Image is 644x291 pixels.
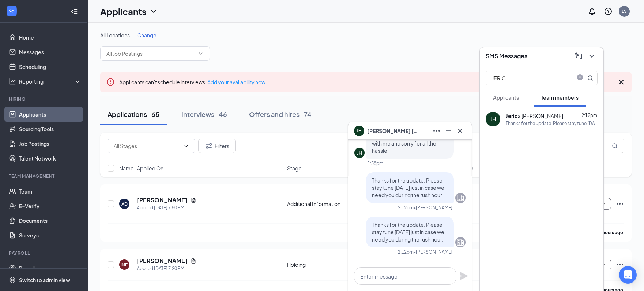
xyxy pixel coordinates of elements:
div: LS [622,8,627,14]
span: 2:12pm [581,113,597,118]
svg: Settings [9,276,16,284]
div: 2:12pm [398,205,414,211]
div: Reporting [19,78,82,85]
b: 4 hours ago [599,230,623,235]
div: Holding [287,261,369,268]
span: Thanks for the update. Please stay tune [DATE] just in case we need you during the rush hour. [372,221,444,243]
svg: ComposeMessage [574,52,583,60]
div: Team Management [9,173,80,179]
b: Jeric [506,113,518,119]
a: Team [19,184,82,199]
a: Messages [19,45,82,59]
div: JH [490,115,496,123]
svg: Cross [617,78,626,86]
a: Scheduling [19,59,82,74]
h1: Applicants [100,5,146,18]
svg: Ellipses [432,126,441,135]
div: Additional Information [287,200,369,207]
h5: [PERSON_NAME] [137,257,188,265]
svg: Cross [456,126,464,135]
button: Cross [454,125,466,137]
span: Applicants can't schedule interviews. [119,79,265,85]
a: Documents [19,213,82,228]
div: 1:58pm [368,160,383,166]
span: Thanks for the update. Please stay tune [DATE] just in case we need you during the rush hour. [372,177,444,198]
div: Applications · 65 [108,110,159,119]
span: • [PERSON_NAME] [414,205,452,211]
span: [PERSON_NAME] [PERSON_NAME] [367,127,418,135]
button: ChevronDown [586,50,598,62]
div: AD [121,201,128,207]
input: All Stages [114,142,180,150]
a: Applicants [19,107,82,122]
svg: ChevronDown [198,51,204,56]
div: Open Intercom Messenger [619,266,637,284]
input: Search team member [486,71,573,85]
div: Switch to admin view [19,276,70,284]
svg: ChevronDown [183,143,189,149]
svg: ChevronDown [587,52,596,60]
svg: QuestionInfo [604,7,613,16]
div: a [PERSON_NAME] [506,112,563,119]
span: Team members [541,94,579,101]
a: E-Verify [19,199,82,213]
button: ComposeMessage [573,50,584,62]
div: 2:12pm [398,249,414,255]
span: close-circle [576,74,584,80]
h5: [PERSON_NAME] [137,196,188,204]
span: Name · Applied On [119,165,163,172]
svg: Plane [459,272,468,280]
svg: Analysis [9,78,16,85]
svg: ChevronDown [149,7,158,16]
svg: MagnifyingGlass [587,75,593,81]
a: Sourcing Tools [19,122,82,136]
div: Payroll [9,250,80,256]
div: Interviews · 46 [181,110,227,119]
span: Change [137,32,157,38]
span: Stage [287,165,302,172]
a: Surveys [19,228,82,243]
svg: Company [456,238,465,247]
svg: Notifications [588,7,596,16]
div: MF [121,262,128,268]
button: Filter Filters [198,139,236,153]
a: Job Postings [19,136,82,151]
button: Minimize [442,125,454,137]
div: Offers and hires · 74 [249,110,312,119]
svg: WorkstreamLogo [8,7,15,15]
svg: Ellipses [615,199,624,208]
svg: Minimize [444,126,453,135]
h3: SMS Messages [486,52,527,60]
svg: Document [191,258,196,264]
div: Applied [DATE] 7:20 PM [137,265,196,272]
span: All Locations [100,32,130,38]
a: Add your availability now [207,79,265,85]
a: Talent Network [19,151,82,166]
span: • [PERSON_NAME] [414,249,452,255]
div: Hiring [9,96,80,102]
a: Payroll [19,261,82,276]
svg: Collapse [71,8,78,15]
span: close-circle [576,74,584,82]
svg: Document [191,197,196,203]
div: JH [357,150,362,156]
svg: Company [456,194,465,202]
a: Home [19,30,82,45]
svg: MagnifyingGlass [612,143,618,149]
div: Thanks for the update. Please stay tune [DATE] just in case we need you during the rush hour. [506,120,598,126]
svg: Filter [204,141,213,150]
svg: Ellipses [615,260,624,269]
button: Ellipses [431,125,442,137]
span: Applicants [493,94,519,101]
input: All Job Postings [106,49,195,58]
svg: Error [106,78,115,86]
div: Applied [DATE] 7:50 PM [137,204,196,211]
